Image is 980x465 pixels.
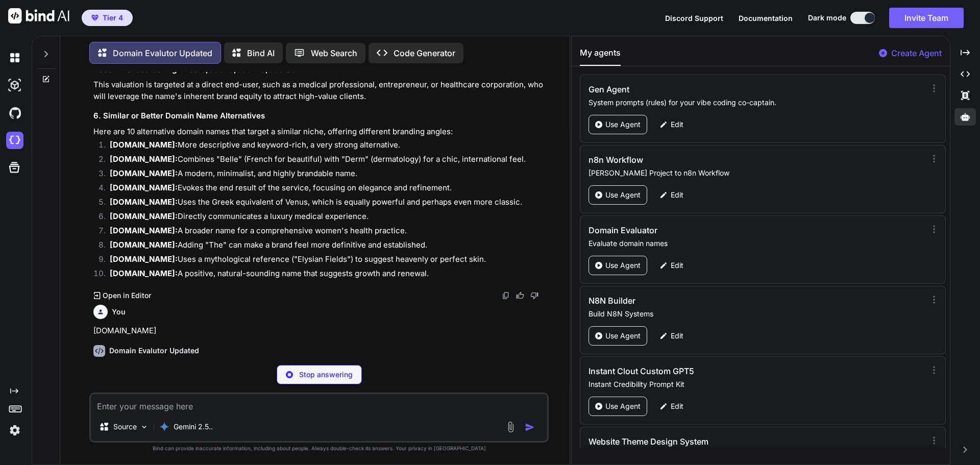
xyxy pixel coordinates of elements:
[589,238,922,249] p: Evaluate domain names
[589,379,922,389] p: Instant Credibility Prompt Kit
[671,260,683,271] p: Edit
[580,46,621,66] button: My agents
[605,190,641,200] p: Use Agent
[605,401,641,411] p: Use Agent
[110,254,178,264] strong: [DOMAIN_NAME]:
[89,445,549,452] p: Bind can provide inaccurate information, including about people. Always double-check its answers....
[102,182,547,197] li: Evokes the end result of the service, focusing on elegance and refinement.
[82,10,133,26] button: premiumTier 4
[206,64,208,74] mo: ,
[589,435,822,448] h3: Website Theme Design System
[102,168,547,182] li: A modern, minimalist, and highly brandable name.
[102,154,547,168] li: Combines "Belle" (French for beautiful) with "Derm" (dermatology) for a chic, international feel.
[889,8,964,28] button: Invite Team
[112,307,126,317] h6: You
[589,154,822,166] h3: n8n Workflow
[505,421,517,433] img: attachment
[109,346,199,356] h6: Domain Evalutor Updated
[159,422,169,432] img: Gemini 2.5 Pro
[110,240,178,250] strong: [DOMAIN_NAME]:
[110,168,178,178] strong: [DOMAIN_NAME]:
[8,8,69,23] img: Bind AI
[110,154,178,164] strong: [DOMAIN_NAME]:
[589,365,822,377] h3: Instant Clout Custom GPT5
[229,64,257,74] annotation: 9,000 -
[502,291,510,300] img: copy
[525,422,535,432] img: icon
[739,13,793,23] button: Documentation
[102,254,547,268] li: Uses a mythological reference ("Elysian Fields") to suggest heavenly or perfect skin.
[140,423,149,431] img: Pick Models
[93,126,547,138] p: Here are 10 alternative domain names that target a similar niche, offering different branding ang...
[103,13,123,23] span: Tier 4
[174,422,213,432] p: Gemini 2.5..
[102,211,547,225] li: Directly communicates a luxury medical experience.
[808,13,846,23] span: Dark mode
[589,309,922,319] p: Build N8N Systems
[589,168,922,178] p: [PERSON_NAME] Project to n8n Workflow
[247,47,275,59] p: Bind AI
[93,79,547,102] p: This valuation is targeted at a direct end-user, such as a medical professional, entrepreneur, or...
[93,110,547,122] h3: 6. Similar or Better Domain Name Alternatives
[6,49,23,66] img: darkChat
[110,226,178,235] strong: [DOMAIN_NAME]:
[103,290,151,301] p: Open in Editor
[110,197,178,207] strong: [DOMAIN_NAME]:
[102,225,547,239] li: A broader name for a comprehensive women's health practice.
[605,331,641,341] p: Use Agent
[394,47,455,59] p: Code Generator
[6,422,23,439] img: settings
[891,47,942,59] p: Create Agent
[110,183,178,192] strong: [DOMAIN_NAME]:
[201,64,206,74] mn: 9
[113,47,212,59] p: Domain Evalutor Updated
[102,268,547,282] li: A positive, natural-sounding name that suggests growth and renewal.
[6,132,23,149] img: cloudideIcon
[671,119,683,130] p: Edit
[671,401,683,411] p: Edit
[93,64,302,74] strong: Recommended Selling Price: 18,000 USD
[589,83,822,95] h3: Gen Agent
[91,15,99,21] img: premium
[224,64,229,74] mo: −
[665,14,723,22] span: Discord Support
[665,13,723,23] button: Discord Support
[6,104,23,121] img: githubDark
[311,47,357,59] p: Web Search
[102,239,547,254] li: Adding "The" can make a brand feel more definitive and established.
[605,260,641,271] p: Use Agent
[530,291,538,300] img: dislike
[299,370,353,380] p: Stop answering
[93,325,547,337] p: [DOMAIN_NAME]
[6,77,23,94] img: darkAi-studio
[605,119,641,130] p: Use Agent
[589,97,922,108] p: System prompts (rules) for your vibe coding co-captain.
[516,291,524,300] img: like
[208,64,224,74] mn: 000
[671,331,683,341] p: Edit
[110,140,178,150] strong: [DOMAIN_NAME]:
[671,190,683,200] p: Edit
[110,211,178,221] strong: [DOMAIN_NAME]:
[113,422,137,432] p: Source
[589,224,822,236] h3: Domain Evaluator
[589,295,822,307] h3: N8N Builder
[102,139,547,154] li: More descriptive and keyword-rich, a very strong alternative.
[110,268,178,278] strong: [DOMAIN_NAME]:
[739,14,793,22] span: Documentation
[102,197,547,211] li: Uses the Greek equivalent of Venus, which is equally powerful and perhaps even more classic.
